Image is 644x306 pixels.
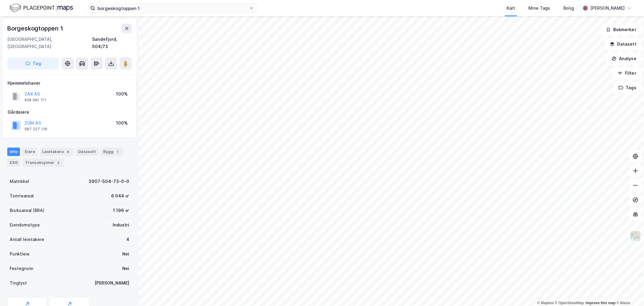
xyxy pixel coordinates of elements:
div: 3907-504-73-0-0 [88,178,129,185]
div: Datasett [76,148,98,156]
div: 2 [56,160,62,166]
iframe: Chat Widget [614,277,644,306]
div: 4 [126,236,129,243]
input: Søk på adresse, matrikkel, gårdeiere, leietakere eller personer [95,4,249,13]
img: logo.f888ab2527a4732fd821a326f86c7f29.svg [10,3,73,13]
div: 6 044 ㎡ [111,192,129,200]
div: Leietakere [40,148,73,156]
div: 100% [116,90,128,98]
div: [GEOGRAPHIC_DATA], [GEOGRAPHIC_DATA] [7,36,92,50]
div: Kart [507,5,515,12]
div: Punktleie [10,250,30,258]
button: Tag [7,57,59,70]
div: Antall leietakere [10,236,44,243]
div: Mine Tags [528,5,550,12]
div: Transaksjoner [23,158,64,167]
div: Matrikkel [10,178,29,185]
img: Z [630,230,641,242]
div: 1 [115,149,121,155]
div: 987 027 126 [24,127,47,132]
div: Gårdeiere [8,109,131,116]
div: Bygg [101,148,123,156]
div: Kontrollprogram for chat [614,277,644,306]
div: Eiere [22,148,37,156]
div: Nei [122,265,129,272]
div: Sandefjord, 504/73 [92,36,132,50]
div: 4 [65,149,71,155]
div: Bruksareal (BRA) [10,207,44,214]
button: Bokmerker [601,24,642,36]
div: 1 196 ㎡ [113,207,129,214]
a: Mapbox [537,301,554,305]
div: ESG [7,158,20,167]
button: Datasett [605,38,642,50]
div: Tomteareal [10,192,34,200]
div: Festegrunn [10,265,33,272]
div: Eiendomstype [10,221,40,229]
button: Filter [613,67,642,79]
a: OpenStreetMap [555,301,584,305]
button: Analyse [607,53,642,65]
div: Borgeskogtoppen 1 [7,24,64,33]
div: [PERSON_NAME] [590,5,625,12]
div: 928 981 711 [24,98,46,103]
div: Bolig [563,5,574,12]
div: Hjemmelshaver [8,80,131,87]
div: Info [7,148,20,156]
div: Tinglyst [10,279,27,287]
div: [PERSON_NAME] [95,279,129,287]
button: Tags [614,82,642,94]
a: Improve this map [586,301,616,305]
div: 100% [116,119,128,127]
div: Nei [122,250,129,258]
div: Industri [113,221,129,229]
